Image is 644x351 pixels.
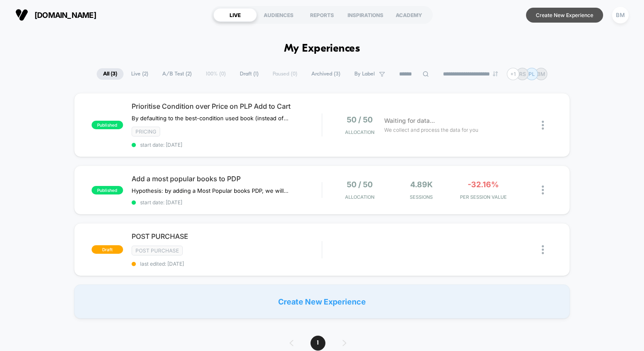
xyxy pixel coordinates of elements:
[454,194,512,200] span: PER SESSION VALUE
[387,8,431,22] div: ACADEMY
[542,121,544,130] img: close
[609,6,631,24] button: BM
[345,194,374,200] span: Allocation
[233,68,265,80] span: Draft ( 1 )
[132,115,290,122] span: By defaulting to the best-condition used book (instead of lowest-priced) on Product List Pages, w...
[384,116,435,125] span: Waiting for data...
[526,8,603,23] button: Create New Experience
[305,68,347,80] span: Archived ( 3 )
[344,8,387,22] div: INSPIRATIONS
[410,180,433,189] span: 4.89k
[132,232,322,241] span: POST PURCHASE
[13,8,99,22] button: [DOMAIN_NAME]
[393,194,450,200] span: Sessions
[132,102,322,110] span: Prioritise Condition over Price on PLP Add to Cart
[612,7,629,23] div: BM
[213,8,257,22] div: LIVE
[468,180,499,189] span: -32.16%
[92,121,123,129] span: published
[156,68,198,80] span: A/B Test ( 2 )
[529,71,535,77] p: PL
[519,71,526,77] p: RS
[15,9,28,21] img: Visually logo
[310,336,325,351] span: 1
[542,186,544,194] img: close
[132,174,322,183] span: Add a most popular books to PDP
[347,115,373,124] span: 50 / 50
[542,245,544,254] img: close
[132,199,322,206] span: start date: [DATE]
[537,71,545,77] p: BM
[132,261,322,267] span: last edited: [DATE]
[493,71,498,76] img: end
[132,246,183,255] span: Post Purchase
[347,180,373,189] span: 50 / 50
[354,71,375,77] span: By Label
[132,187,290,194] span: Hypothesis: by adding a Most Popular books PDP, we will increase add to carts and thus AoV, witho...
[97,68,124,80] span: All ( 3 )
[34,11,96,20] span: [DOMAIN_NAME]
[92,245,123,254] span: draft
[74,284,570,319] div: Create New Experience
[257,8,300,22] div: AUDIENCES
[507,68,519,80] div: + 1
[92,186,123,194] span: published
[284,43,360,55] h1: My Experiences
[132,142,322,148] span: start date: [DATE]
[384,126,478,134] span: We collect and process the data for you
[132,127,160,136] span: pricing
[345,129,374,135] span: Allocation
[125,68,155,80] span: Live ( 2 )
[300,8,344,22] div: REPORTS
